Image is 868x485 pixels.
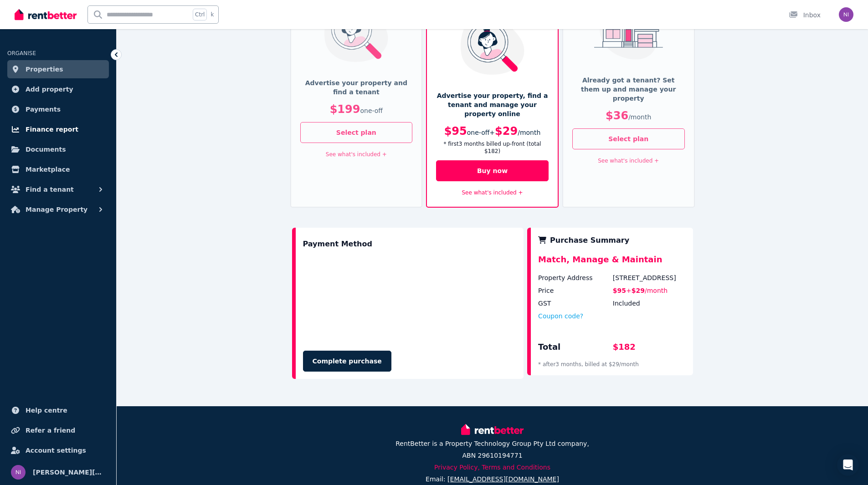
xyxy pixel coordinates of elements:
p: * first 3 month s billed up-front (total $182 ) [436,140,549,155]
div: $182 [613,341,686,357]
a: Marketplace [7,160,109,179]
span: Properties [26,64,63,75]
p: Email: [426,475,559,484]
div: GST [538,299,611,308]
img: RentBetter [15,8,77,21]
span: one-off [360,107,383,114]
img: Manage & Maintain [591,2,666,60]
div: Total [538,341,611,357]
div: Price [538,286,611,295]
button: Coupon code? [538,311,583,321]
span: $29 [632,287,645,294]
span: Finance report [26,124,78,135]
div: Open Intercom Messenger [837,454,859,476]
span: Add property [26,84,73,95]
a: Help centre [7,401,109,419]
img: Match (Find a Tenant) [318,2,394,62]
span: [PERSON_NAME][EMAIL_ADDRESS][PERSON_NAME][DOMAIN_NAME] [33,467,105,478]
span: Manage Property [26,204,87,215]
button: Select plan [300,122,413,143]
a: Add property [7,80,109,98]
div: Purchase Summary [538,235,685,246]
a: Finance report [7,120,109,138]
span: Account settings [26,445,86,456]
img: nirav.v.barot@gmail.com [839,7,853,22]
span: $36 [606,109,628,122]
img: Match, Manage & Maintain [455,15,530,75]
div: Payment Method [303,235,372,253]
button: Find a tenant [7,180,109,199]
button: Select plan [572,128,685,149]
span: $95 [613,287,626,294]
a: Privacy Policy, Terms and Conditions [434,464,550,471]
span: k [211,11,214,18]
p: ABN 29610194771 [462,451,522,460]
span: + [626,287,632,294]
span: Refer a friend [26,425,75,436]
div: Match, Manage & Maintain [538,253,685,273]
span: Payments [26,104,61,115]
p: RentBetter is a Property Technology Group Pty Ltd company, [395,439,589,448]
p: Already got a tenant? Set them up and manage your property [572,76,685,103]
span: / month [518,129,540,136]
span: Help centre [26,405,67,416]
button: Buy now [436,160,549,181]
a: Refer a friend [7,421,109,439]
img: nirav.v.barot@gmail.com [11,465,26,480]
span: Ctrl [193,9,207,20]
p: Advertise your property and find a tenant [300,78,413,97]
a: Payments [7,100,109,118]
span: / month [628,113,651,121]
div: Property Address [538,273,611,282]
a: See what's included + [598,158,659,164]
p: * after 3 month s, billed at $29 / month [538,361,685,368]
span: $95 [444,125,467,138]
div: Inbox [789,10,821,20]
span: $29 [495,125,518,138]
a: See what's included + [462,189,523,196]
span: Marketplace [26,164,70,175]
span: / month [645,287,668,294]
a: Properties [7,60,109,78]
span: ORGANISE [7,50,36,56]
div: [STREET_ADDRESS] [613,273,686,282]
p: Advertise your property, find a tenant and manage your property online [436,91,549,118]
span: + [489,129,495,136]
a: Account settings [7,441,109,459]
a: See what's included + [326,151,387,158]
span: [EMAIL_ADDRESS][DOMAIN_NAME] [447,475,559,483]
span: $199 [330,103,360,116]
button: Manage Property [7,200,109,219]
div: Included [613,299,686,308]
span: Find a tenant [26,184,74,195]
img: RentBetter [461,423,523,436]
a: Documents [7,140,109,158]
iframe: Secure payment input frame [301,255,519,341]
span: one-off [467,129,490,136]
span: Documents [26,144,66,155]
button: Complete purchase [303,351,391,372]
